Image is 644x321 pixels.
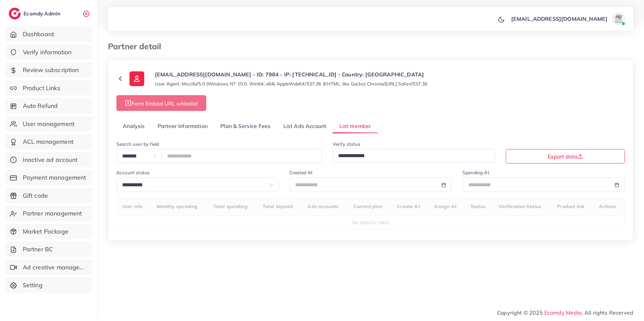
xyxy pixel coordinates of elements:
[548,154,583,159] span: Export data
[214,119,277,133] a: Plan & Service Fees
[507,12,628,25] a: [EMAIL_ADDRESS][DOMAIN_NAME]avatar
[155,70,427,78] p: [EMAIL_ADDRESS][DOMAIN_NAME] - ID: 7984 - IP: [TECHNICAL_ID] - Country: [GEOGRAPHIC_DATA]
[23,227,68,236] span: Market Package
[23,263,87,272] span: Ad creative management
[5,224,92,239] a: Market Package
[23,155,78,164] span: Inactive ad account
[9,8,62,19] a: logoEcomdy Admin
[23,84,60,92] span: Product Links
[5,116,92,132] a: User management
[151,119,214,133] a: Partner Information
[116,141,159,147] label: Search user by field
[5,242,92,257] a: Partner BC
[5,45,92,60] a: Verify information
[116,119,151,133] a: Analysis
[5,80,92,96] a: Product Links
[5,188,92,203] a: Gift code
[497,309,633,317] span: Copyright © 2025
[289,169,313,176] label: Created At
[129,71,144,86] img: ic-user-info.36bf1079.svg
[116,95,206,111] button: Form Embed URL whitelist
[23,173,86,182] span: Payment management
[544,309,582,316] a: Ecomdy Media
[5,260,92,275] a: Ad creative management
[463,169,489,176] label: Spending At
[582,309,633,317] span: , All rights Reserved
[23,191,48,200] span: Gift code
[23,102,58,110] span: Auto Refund
[333,149,495,163] div: Search for option
[23,120,74,128] span: User management
[116,169,150,176] label: Account status
[23,137,73,146] span: ACL management
[23,209,82,218] span: Partner management
[277,119,333,133] a: List Ads Account
[511,15,607,23] p: [EMAIL_ADDRESS][DOMAIN_NAME]
[23,66,79,74] span: Review subscription
[5,152,92,168] a: Inactive ad account
[506,149,625,164] button: Export data
[9,8,21,19] img: logo
[5,206,92,221] a: Partner management
[5,98,92,114] a: Auto Refund
[23,245,53,254] span: Partner BC
[333,119,377,133] a: List member
[23,10,62,17] h2: Ecomdy Admin
[5,134,92,149] a: ACL management
[23,281,43,290] span: Setting
[155,80,427,87] small: User Agent: Mozilla/5.0 (Windows NT 10.0; Win64; x64) AppleWebKit/537.36 (KHTML, like Gecko) Chro...
[5,277,92,293] a: Setting
[5,170,92,185] a: Payment management
[333,141,360,147] label: Verify status
[612,12,625,25] img: avatar
[23,30,54,39] span: Dashboard
[5,62,92,78] a: Review subscription
[5,26,92,42] a: Dashboard
[336,151,486,161] input: Search for option
[108,42,166,51] h3: Partner detail
[23,48,72,57] span: Verify information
